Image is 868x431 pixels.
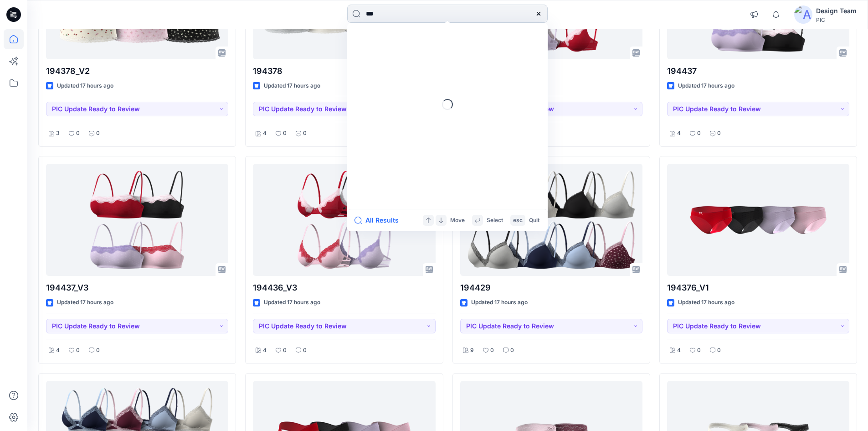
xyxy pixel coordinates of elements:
p: 0 [490,346,494,355]
div: Design Team [816,5,857,16]
p: 0 [303,346,307,355]
a: 194429 [460,164,642,276]
p: Updated 17 hours ago [678,298,734,307]
p: Updated 17 hours ago [678,81,734,91]
p: 0 [510,346,514,355]
p: Updated 17 hours ago [57,81,113,91]
p: Updated 17 hours ago [471,298,528,307]
p: esc [513,216,523,225]
p: 194378 [253,65,435,78]
p: 0 [96,129,100,138]
p: 0 [697,129,701,138]
a: 194436_V3 [253,164,435,276]
p: 0 [697,346,701,355]
a: 194376_V1 [667,164,849,276]
p: 4 [263,346,267,355]
p: Updated 17 hours ago [264,298,320,307]
p: 194429 [460,281,642,294]
p: 194436_V3 [253,281,435,294]
p: 0 [717,129,721,138]
p: 194437 [667,65,849,78]
p: 4 [263,129,267,138]
p: 194437_V3 [46,281,228,294]
p: 4 [677,346,681,355]
p: 4 [56,346,60,355]
p: Quit [529,216,539,225]
img: avatar [794,5,812,24]
p: 0 [96,346,100,355]
p: Updated 17 hours ago [57,298,113,307]
button: All Results [354,215,405,226]
a: 194437_V3 [46,164,228,276]
p: Move [450,216,465,225]
p: 0 [76,346,80,355]
p: 194436_V1 [460,65,642,78]
p: 0 [717,346,721,355]
p: 194376_V1 [667,281,849,294]
p: 4 [677,129,681,138]
p: 9 [470,346,474,355]
div: PIC [816,16,857,23]
p: 3 [56,129,60,138]
p: 0 [76,129,80,138]
p: 0 [283,129,287,138]
p: 0 [303,129,307,138]
p: Updated 17 hours ago [264,81,320,91]
p: Select [487,216,503,225]
p: 194378_V2 [46,65,228,78]
p: 0 [283,346,287,355]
